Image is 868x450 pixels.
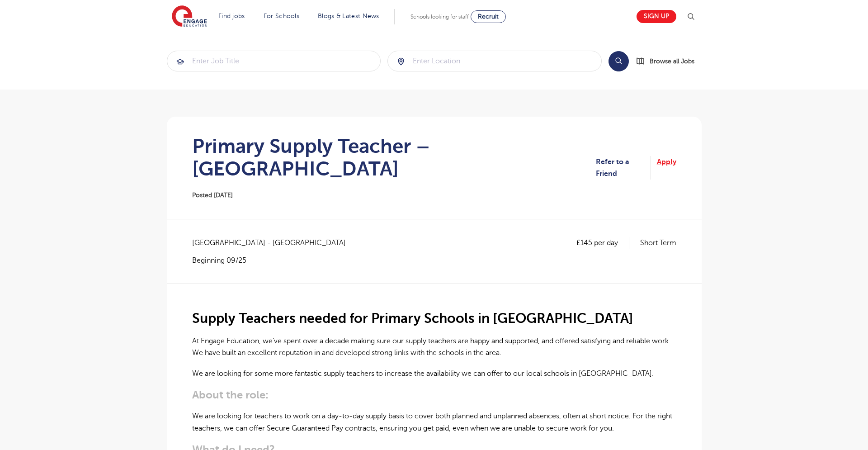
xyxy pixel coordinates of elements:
p: £145 per day [576,237,629,249]
input: Submit [167,51,381,71]
input: Submit [388,51,601,71]
p: We are looking for teachers to work on a day-to-day supply basis to cover both planned and unplan... [192,410,676,434]
span: Posted [DATE] [192,192,233,199]
a: Blogs & Latest News [318,13,379,19]
a: Apply [657,156,676,180]
a: Find jobs [218,13,245,19]
p: Short Term [640,237,676,249]
a: Recruit [471,10,506,23]
h3: About the role: [192,388,676,401]
p: We are looking for some more fantastic supply teachers to increase the availability we can offer ... [192,368,676,379]
a: For Schools [264,13,299,19]
a: Refer to a Friend [596,156,651,180]
h2: Supply Teachers needed for Primary Schools in [GEOGRAPHIC_DATA] [192,311,676,326]
p: At Engage Education, we’ve spent over a decade making sure our supply teachers are happy and supp... [192,335,676,359]
span: Recruit [478,13,499,20]
a: Browse all Jobs [636,56,702,66]
div: Submit [387,51,602,71]
p: Beginning 09/25 [192,256,355,265]
img: Engage Education [172,5,207,28]
div: Submit [167,51,381,71]
span: [GEOGRAPHIC_DATA] - [GEOGRAPHIC_DATA] [192,237,355,249]
span: Browse all Jobs [650,56,694,66]
a: Sign up [637,10,676,23]
span: Schools looking for staff [410,14,469,20]
button: Search [609,51,629,71]
h1: Primary Supply Teacher – [GEOGRAPHIC_DATA] [192,135,596,180]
